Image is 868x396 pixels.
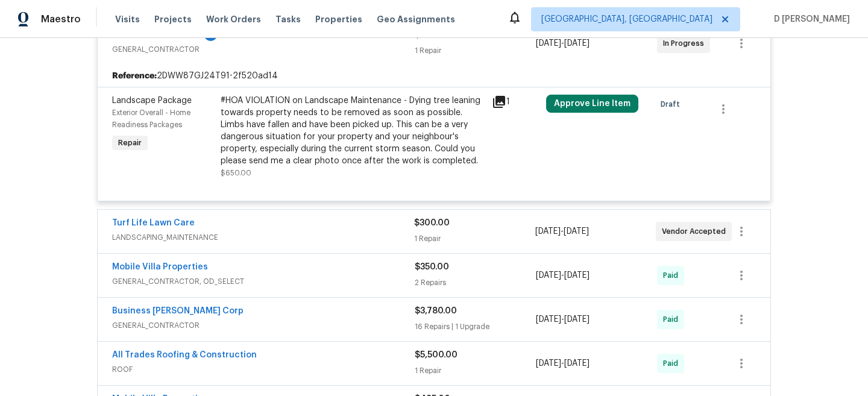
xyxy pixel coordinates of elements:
[535,225,589,237] span: -
[112,363,415,376] span: ROOF
[112,219,195,227] a: Turf Life Lawn Care
[115,13,140,25] span: Visits
[536,359,561,368] span: [DATE]
[546,95,638,113] button: Approve Line Item
[536,271,561,280] span: [DATE]
[315,13,362,25] span: Properties
[154,13,192,25] span: Projects
[415,263,449,271] span: $350.00
[662,225,731,237] span: Vendor Accepted
[112,43,415,55] span: GENERAL_CONTRACTOR
[275,15,301,24] span: Tasks
[564,315,590,324] span: [DATE]
[541,13,712,25] span: [GEOGRAPHIC_DATA], [GEOGRAPHIC_DATA]
[112,307,244,315] a: Business [PERSON_NAME] Corp
[112,263,208,271] a: Mobile Villa Properties
[536,313,590,325] span: -
[663,357,683,369] span: Paid
[769,13,850,25] span: D [PERSON_NAME]
[415,307,457,315] span: $3,780.00
[564,227,589,236] span: [DATE]
[112,231,414,244] span: LANDSCAPING_MAINTENANCE
[221,169,251,177] span: $650.00
[415,365,536,377] div: 1 Repair
[221,95,485,167] div: #HOA VIOLATION on Landscape Maintenance - Dying tree leaning towards property needs to be removed...
[41,13,81,25] span: Maestro
[536,357,590,369] span: -
[112,96,192,105] span: Landscape Package
[663,37,709,49] span: In Progress
[113,137,146,149] span: Repair
[112,275,415,288] span: GENERAL_CONTRACTOR, OD_SELECT
[98,65,770,87] div: 2DWW87GJ24T91-2f520ad14
[536,315,561,324] span: [DATE]
[377,13,455,25] span: Geo Assignments
[415,277,536,289] div: 2 Repairs
[663,313,683,325] span: Paid
[492,95,539,109] div: 1
[415,321,536,333] div: 16 Repairs | 1 Upgrade
[414,219,450,227] span: $300.00
[564,271,590,280] span: [DATE]
[112,351,257,359] a: All Trades Roofing & Construction
[206,13,261,25] span: Work Orders
[536,269,590,281] span: -
[415,351,458,359] span: $5,500.00
[564,359,590,368] span: [DATE]
[112,109,190,128] span: Exterior Overall - Home Readiness Packages
[112,319,415,332] span: GENERAL_CONTRACTOR
[663,269,683,281] span: Paid
[661,98,685,110] span: Draft
[536,39,561,48] span: [DATE]
[112,70,157,82] b: Reference:
[536,37,590,49] span: -
[414,233,535,245] div: 1 Repair
[415,45,536,57] div: 1 Repair
[535,227,561,236] span: [DATE]
[564,39,590,48] span: [DATE]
